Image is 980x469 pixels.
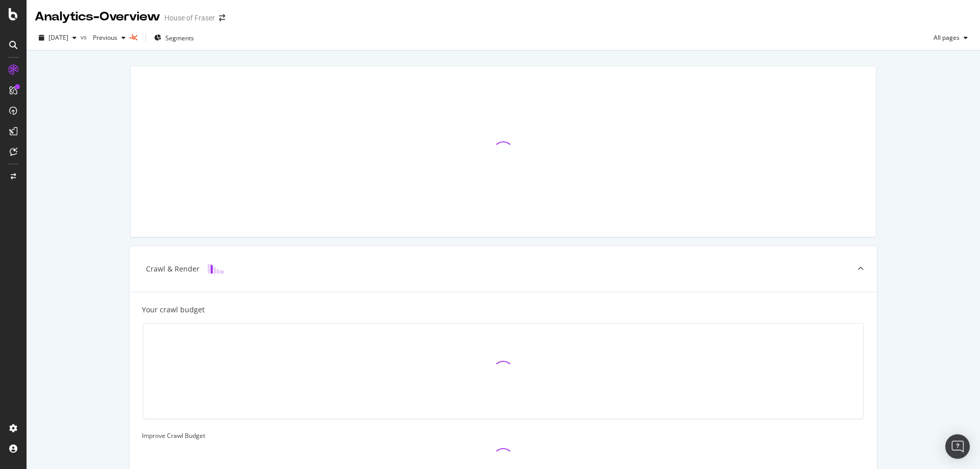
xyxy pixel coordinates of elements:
span: Previous [89,33,117,42]
button: Previous [89,30,130,46]
span: All pages [929,33,960,42]
div: arrow-right-arrow-left [219,14,225,21]
div: House of Fraser [164,13,215,23]
div: Crawl & Render [146,264,200,274]
span: 2025 Oct. 14th [48,33,68,42]
span: vs [81,33,89,41]
img: block-icon [208,264,224,274]
div: Analytics - Overview [35,8,160,26]
button: Segments [150,30,198,46]
div: Open Intercom Messenger [945,434,970,459]
span: Segments [165,34,194,42]
div: Improve Crawl Budget [142,431,865,440]
div: Your crawl budget [142,305,205,315]
button: All pages [929,30,972,46]
button: [DATE] [35,30,81,46]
